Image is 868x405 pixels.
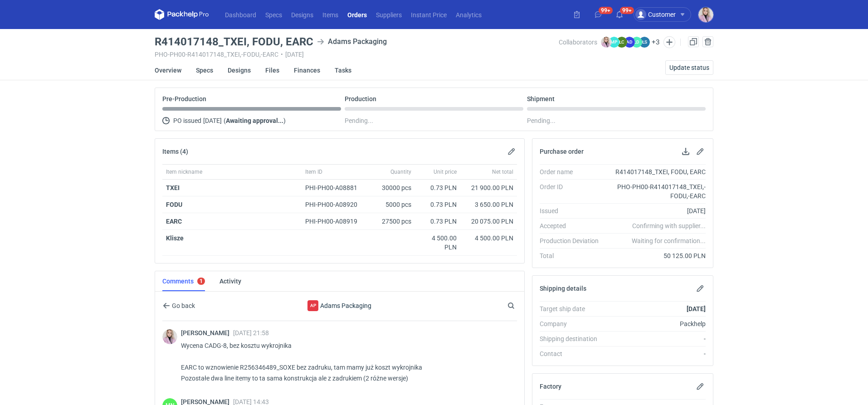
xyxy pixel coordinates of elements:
[540,221,606,230] div: Accepted
[155,60,181,80] a: Overview
[464,234,513,243] div: 4 500.00 PLN
[283,117,286,124] span: )
[226,117,283,124] strong: Awaiting approval...
[695,283,706,294] button: Edit shipping details
[606,206,706,215] div: [DATE]
[492,168,513,176] span: Net total
[181,340,510,384] p: Wycena CADG-8, bez kosztu wykrojnika EARC to wznowienie R256346489_SOXE bez zadruku, tam mamy już...
[317,36,387,47] div: Adams Packaging
[166,201,182,208] a: FODU
[345,115,373,126] span: Pending...
[305,217,366,226] div: PHI-PH00-A08919
[307,300,318,311] div: Adams Packaging
[162,271,205,291] a: Comments1
[695,381,706,392] button: Edit factory details
[634,7,698,22] button: Customer
[635,9,676,20] div: Customer
[540,148,584,155] h2: Purchase order
[695,146,706,157] button: Edit purchase order
[166,184,180,191] a: TXEI
[345,95,376,102] p: Production
[220,9,261,20] a: Dashboard
[609,37,619,48] figcaption: MP
[307,300,318,311] figcaption: AP
[680,146,691,157] button: Download PO
[228,60,251,80] a: Designs
[698,7,713,22] img: Klaudia Wiśniewska
[652,38,660,46] button: +3
[451,9,486,20] a: Analytics
[632,222,706,229] em: Confirming with supplier...
[335,60,351,80] a: Tasks
[294,60,320,80] a: Finances
[162,300,195,311] button: Go back
[196,60,213,80] a: Specs
[606,182,706,200] div: PHO-PH00-R414017148_TXEI,-FODU,-EARC
[540,206,606,215] div: Issued
[663,36,675,48] button: Edit collaborators
[540,167,606,176] div: Order name
[166,168,202,176] span: Item nickname
[162,95,206,102] p: Pre-Production
[665,60,713,75] button: Update status
[155,51,559,58] div: PHO-PH00-R414017148_TXEI,-FODU,-EARC [DATE]
[464,200,513,209] div: 3 650.00 PLN
[606,334,706,343] div: -
[406,9,451,20] a: Instant Price
[527,115,706,126] div: Pending...
[464,217,513,226] div: 20 075.00 PLN
[606,251,706,260] div: 50 125.00 PLN
[540,285,586,292] h2: Shipping details
[540,182,606,200] div: Order ID
[265,300,414,311] div: Adams Packaging
[305,200,366,209] div: PHI-PH00-A08920
[166,234,184,242] strong: Klisze
[162,148,188,155] h2: Items (4)
[162,329,177,344] img: Klaudia Wiśniewska
[601,37,612,48] img: Klaudia Wiśniewska
[370,196,415,213] div: 5000 pcs
[155,36,313,47] h3: R414017148_TXEI, FODU, EARC
[224,117,226,124] span: (
[540,319,606,328] div: Company
[287,9,318,20] a: Designs
[343,9,371,20] a: Orders
[162,115,341,126] div: PO issued
[261,9,287,20] a: Specs
[305,168,322,176] span: Item ID
[669,64,709,71] span: Update status
[305,183,366,192] div: PHI-PH00-A08881
[540,304,606,313] div: Target ship date
[170,303,195,309] span: Go back
[318,9,343,20] a: Items
[181,329,233,337] span: [PERSON_NAME]
[370,213,415,230] div: 27500 pcs
[166,218,182,225] a: EARC
[540,236,606,245] div: Production Deviation
[281,51,283,58] span: •
[540,349,606,358] div: Contact
[219,271,241,291] a: Activity
[371,9,406,20] a: Suppliers
[687,305,706,312] strong: [DATE]
[631,37,642,48] figcaption: ŁD
[540,334,606,343] div: Shipping destination
[624,37,635,48] figcaption: AD
[559,39,597,46] span: Collaborators
[540,251,606,260] div: Total
[591,7,605,22] button: 99+
[265,60,279,80] a: Files
[606,167,706,176] div: R414017148_TXEI, FODU, EARC
[540,383,561,390] h2: Factory
[419,217,457,226] div: 0.73 PLN
[688,36,699,47] a: Duplicate
[612,7,627,22] button: 99+
[419,183,457,192] div: 0.73 PLN
[419,234,457,252] div: 4 500.00 PLN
